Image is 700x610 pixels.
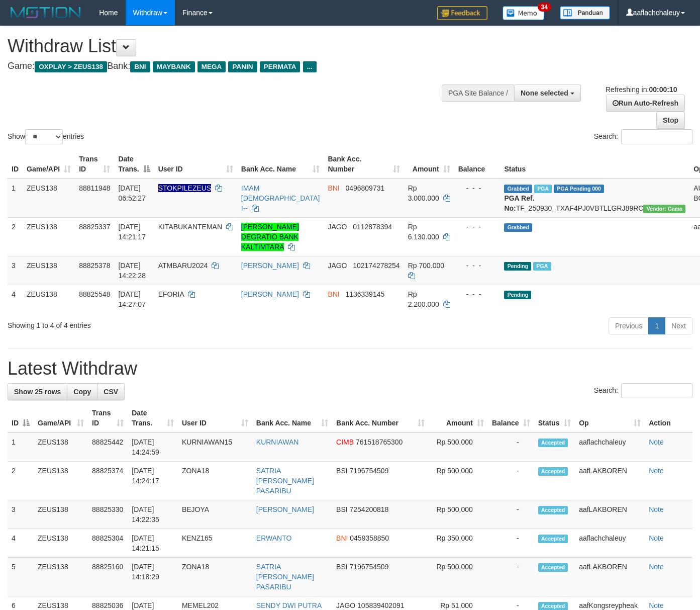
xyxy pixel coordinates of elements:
[488,462,534,500] td: -
[130,61,150,72] span: BNI
[8,359,692,379] h1: Latest Withdraw
[256,467,314,495] a: SATRIA [PERSON_NAME] PASARIBU
[23,150,75,179] th: Game/API: activate to sort column ascending
[23,285,75,313] td: ZEUS138
[34,432,88,462] td: ZEUS138
[178,558,252,596] td: ZONA18
[79,290,110,298] span: 88825548
[575,462,645,500] td: aafLAKBOREN
[8,36,457,56] h1: Withdraw List
[178,432,252,462] td: KURNIAWAN15
[104,388,118,396] span: CSV
[560,6,610,20] img: panduan.png
[575,500,645,529] td: aafLAKBOREN
[23,179,75,218] td: ZEUS138
[649,467,664,475] a: Note
[118,184,146,202] span: [DATE] 06:52:27
[514,84,581,102] button: None selected
[404,150,454,179] th: Amount: activate to sort column ascending
[34,462,88,500] td: ZEUS138
[241,262,299,270] a: [PERSON_NAME]
[8,256,23,285] td: 3
[178,404,252,432] th: User ID: activate to sort column ascending
[260,61,301,72] span: PERMATA
[538,439,568,447] span: Accepted
[34,404,88,432] th: Game/API: activate to sort column ascending
[594,129,692,144] label: Search:
[643,205,685,213] span: Vendor URL: https://trx31.1velocity.biz
[23,256,75,285] td: ZEUS138
[408,223,439,241] span: Rp 6.130.000
[336,534,348,542] span: BNI
[79,262,110,270] span: 88825378
[328,290,339,298] span: BNI
[328,223,347,231] span: JAGO
[504,223,532,232] span: Grabbed
[241,184,320,212] a: IMAM [DEMOGRAPHIC_DATA] I--
[228,61,257,72] span: PANIN
[649,85,677,94] strong: 00:00:10
[241,223,299,251] a: [PERSON_NAME] DEGRATIO BANK KALTIMTARA
[118,290,146,308] span: [DATE] 14:27:07
[332,404,429,432] th: Bank Acc. Number: activate to sort column ascending
[79,184,110,192] span: 88811948
[158,290,184,298] span: EFORIA
[538,3,551,12] span: 34
[8,316,284,330] div: Showing 1 to 4 of 4 entries
[97,383,125,400] a: CSV
[645,404,692,432] th: Action
[8,179,23,218] td: 1
[350,534,389,542] span: Copy 0459358850 to clipboard
[8,5,84,20] img: MOTION_logo.png
[256,601,322,609] a: SENDY DWI PUTRA
[538,467,568,476] span: Accepted
[88,558,128,596] td: 88825160
[303,61,317,72] span: ...
[575,558,645,596] td: aafLAKBOREN
[353,262,399,270] span: Copy 102174278254 to clipboard
[153,61,195,72] span: MAYBANK
[350,505,389,513] span: Copy 7254200818 to clipboard
[252,404,332,432] th: Bank Acc. Name: activate to sort column ascending
[336,438,354,446] span: CIMB
[8,217,23,256] td: 2
[128,432,178,462] td: [DATE] 14:24:59
[534,185,552,193] span: Marked by aafsreyleap
[429,462,488,500] td: Rp 500,000
[88,404,128,432] th: Trans ID: activate to sort column ascending
[575,432,645,462] td: aaflachchaleuy
[88,462,128,500] td: 88825374
[437,6,487,20] img: Feedback.jpg
[534,404,575,432] th: Status: activate to sort column ascending
[356,438,403,446] span: Copy 761518765300 to clipboard
[353,223,392,231] span: Copy 0112878394 to clipboard
[429,432,488,462] td: Rp 500,000
[621,129,692,144] input: Search:
[256,534,292,542] a: ERWANTO
[128,500,178,529] td: [DATE] 14:22:35
[649,601,664,609] a: Note
[178,529,252,558] td: KENZ165
[8,129,84,144] label: Show entries
[8,285,23,313] td: 4
[533,262,551,271] span: Marked by aafchomsokheang
[429,529,488,558] td: Rp 350,000
[197,61,226,72] span: MEGA
[648,317,665,334] a: 1
[656,112,685,129] a: Stop
[8,383,67,400] a: Show 25 rows
[500,179,689,218] td: TF_250930_TXAF4PJ0VBTLLGRJ89RC
[458,260,496,271] div: - - -
[488,529,534,558] td: -
[128,404,178,432] th: Date Trans.: activate to sort column ascending
[256,563,314,591] a: SATRIA [PERSON_NAME] PASARIBU
[350,563,389,571] span: Copy 7196754509 to clipboard
[609,317,649,334] a: Previous
[504,194,534,212] b: PGA Ref. No:
[128,529,178,558] td: [DATE] 14:21:15
[606,95,685,112] a: Run Auto-Refresh
[324,150,404,179] th: Bank Acc. Number: activate to sort column ascending
[665,317,692,334] a: Next
[128,558,178,596] td: [DATE] 14:18:29
[488,404,534,432] th: Balance: activate to sort column ascending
